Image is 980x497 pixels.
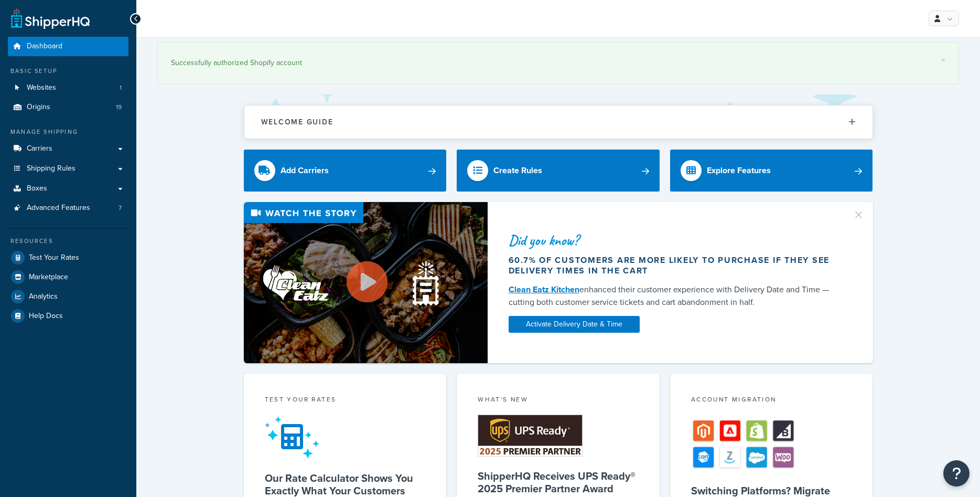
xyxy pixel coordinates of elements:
[171,56,945,70] div: Successfully authorized Shopify account
[8,78,128,98] li: Websites
[29,253,79,262] span: Test Your Rates
[281,163,329,178] div: Add Carriers
[8,37,128,56] a: Dashboard
[244,105,873,139] button: Welcome Guide
[457,150,660,192] a: Create Rules
[8,98,128,117] li: Origins
[244,150,447,192] a: Add Carriers
[27,83,56,92] span: Websites
[8,179,128,198] a: Boxes
[244,202,488,363] img: Video thumbnail
[8,128,128,136] div: Manage Shipping
[27,184,47,193] span: Boxes
[691,395,852,407] div: Account Migration
[670,150,873,192] a: Explore Features
[8,198,128,218] a: Advanced Features7
[8,248,128,267] a: Test Your Rates
[8,139,128,158] a: Carriers
[509,233,840,248] div: Did you know?
[478,395,639,407] div: What's New
[478,470,639,495] h5: ShipperHQ Receives UPS Ready® 2025 Premier Partner Award
[8,159,128,178] a: Shipping Rules
[8,98,128,117] a: Origins19
[116,103,122,112] span: 19
[27,42,62,51] span: Dashboard
[27,103,50,112] span: Origins
[265,395,426,407] div: Test your rates
[943,460,970,487] button: Open Resource Center
[29,292,58,301] span: Analytics
[8,287,128,306] a: Analytics
[509,255,840,276] div: 60.7% of customers are more likely to purchase if they see delivery times in the cart
[8,67,128,76] div: Basic Setup
[120,83,122,92] span: 1
[27,164,76,173] span: Shipping Rules
[509,283,579,295] a: Clean Eatz Kitchen
[8,78,128,98] a: Websites1
[509,283,840,309] div: enhanced their customer experience with Delivery Date and Time — cutting both customer service ti...
[27,204,90,213] span: Advanced Features
[29,273,68,282] span: Marketplace
[493,163,542,178] div: Create Rules
[27,144,52,153] span: Carriers
[119,204,122,213] span: 7
[707,163,771,178] div: Explore Features
[941,56,945,64] a: ×
[8,237,128,246] div: Resources
[509,316,640,333] a: Activate Delivery Date & Time
[8,198,128,218] li: Advanced Features
[261,118,333,126] h2: Welcome Guide
[29,312,63,321] span: Help Docs
[8,306,128,325] a: Help Docs
[8,268,128,287] a: Marketplace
